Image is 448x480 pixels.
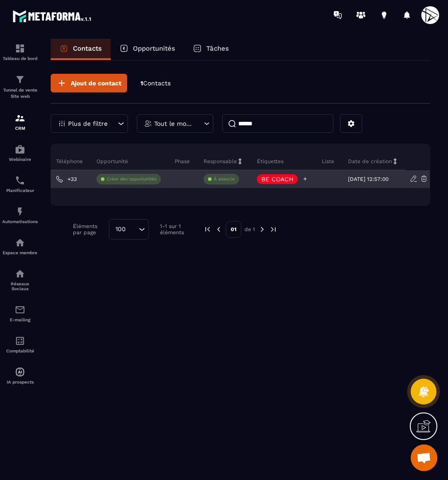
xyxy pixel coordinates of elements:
img: scheduler [15,175,25,186]
p: de 1 [244,226,255,233]
a: automationsautomationsWebinaire [2,137,38,168]
p: 1 [140,79,171,88]
input: Search for option [129,224,136,234]
a: social-networksocial-networkRéseaux Sociaux [2,262,38,298]
p: Phase [175,158,190,165]
img: next [258,225,266,233]
p: Réseaux Sociaux [2,281,38,291]
img: logo [12,8,92,24]
p: CRM [2,126,38,131]
img: formation [15,113,25,124]
img: automations [15,144,25,155]
p: Téléphone [56,158,83,165]
img: prev [215,225,223,233]
p: Liste [322,158,334,165]
div: Search for option [109,219,149,240]
img: accountant [15,336,25,346]
p: IA prospects [2,380,38,384]
span: 100 [112,224,129,234]
p: Tableau de bord [2,56,38,61]
a: schedulerschedulerPlanificateur [2,168,38,200]
p: Espace membre [2,250,38,255]
p: Responsable [204,158,237,165]
span: Contacts [143,80,171,87]
p: Contacts [73,44,102,52]
a: formationformationTableau de bord [2,36,38,68]
p: [DATE] 12:57:00 [348,176,388,182]
p: Opportunité [96,158,128,165]
a: Opportunités [111,39,184,60]
p: Créer des opportunités [107,176,156,182]
p: Planificateur [2,188,38,193]
p: Date de création [348,158,392,165]
img: automations [15,367,25,377]
img: formation [15,43,25,54]
img: formation [15,74,25,85]
p: Automatisations [2,219,38,224]
p: Opportunités [133,44,175,52]
p: Plus de filtre [68,120,108,127]
p: Tunnel de vente Site web [2,87,38,100]
p: BE COACH [261,176,293,182]
p: Webinaire [2,157,38,162]
img: prev [204,225,212,233]
a: Contacts [51,39,111,60]
p: Tâches [206,44,229,52]
p: E-mailing [2,317,38,322]
p: 01 [226,221,241,238]
p: Étiquettes [257,158,284,165]
div: Ouvrir le chat [411,444,437,471]
img: automations [15,206,25,217]
span: Ajout de contact [71,79,121,88]
a: +33 [56,176,77,183]
a: emailemailE-mailing [2,298,38,329]
img: social-network [15,268,25,279]
a: accountantaccountantComptabilité [2,329,38,360]
a: Tâches [184,39,238,60]
p: 1-1 sur 1 éléments [160,223,190,236]
p: Tout le monde [154,120,194,127]
p: À associe [214,176,235,182]
img: next [269,225,277,233]
img: automations [15,237,25,248]
p: Éléments par page [73,223,104,236]
a: automationsautomationsEspace membre [2,231,38,262]
p: Comptabilité [2,348,38,353]
a: automationsautomationsAutomatisations [2,200,38,231]
img: email [15,304,25,315]
a: formationformationCRM [2,106,38,137]
a: formationformationTunnel de vente Site web [2,68,38,106]
button: Ajout de contact [51,74,127,92]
